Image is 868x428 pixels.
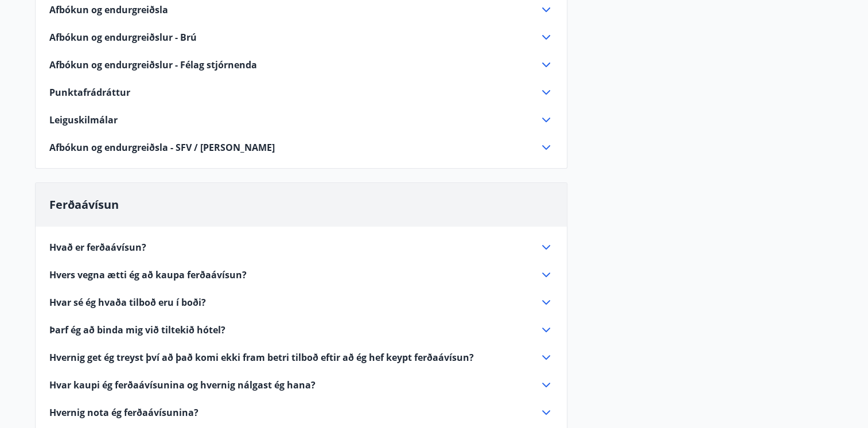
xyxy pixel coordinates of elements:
[49,351,474,364] span: Hvernig get ég treyst því að það komi ekki fram betri tilboð eftir að ég hef keypt ferðaávísun?
[49,295,553,309] div: Hvar sé ég hvaða tilboð eru í boði?
[49,30,553,44] div: Afbókun og endurgreiðslur - Brú
[49,351,553,364] div: Hvernig get ég treyst því að það komi ekki fram betri tilboð eftir að ég hef keypt ferðaávísun?
[49,59,257,71] span: Afbókun og endurgreiðslur - Félag stjórnenda
[49,379,316,391] span: Hvar kaupi ég ferðaávísunina og hvernig nálgast ég hana?
[49,114,118,126] span: Leiguskilmálar
[49,85,553,99] div: Punktafrádráttur
[49,141,553,154] div: Afbókun og endurgreiðsla - SFV / [PERSON_NAME]
[49,58,553,72] div: Afbókun og endurgreiðslur - Félag stjórnenda
[49,3,168,16] span: Afbókun og endurgreiðsla
[49,86,130,99] span: Punktafrádráttur
[49,141,275,154] span: Afbókun og endurgreiðsla - SFV / [PERSON_NAME]
[49,296,206,309] span: Hvar sé ég hvaða tilboð eru í boði?
[49,406,553,419] div: Hvernig nota ég ferðaávísunina?
[49,241,146,254] span: Hvað er ferðaávísun?
[49,378,553,392] div: Hvar kaupi ég ferðaávísunina og hvernig nálgast ég hana?
[49,197,119,212] span: Ferðaávísun
[49,323,553,337] div: Þarf ég að binda mig við tiltekið hótel?
[49,269,247,281] span: Hvers vegna ætti ég að kaupa ferðaávísun?
[49,324,225,336] span: Þarf ég að binda mig við tiltekið hótel?
[49,113,553,127] div: Leiguskilmálar
[49,268,553,282] div: Hvers vegna ætti ég að kaupa ferðaávísun?
[49,240,553,254] div: Hvað er ferðaávísun?
[49,406,198,419] span: Hvernig nota ég ferðaávísunina?
[49,3,553,17] div: Afbókun og endurgreiðsla
[49,31,197,44] span: Afbókun og endurgreiðslur - Brú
